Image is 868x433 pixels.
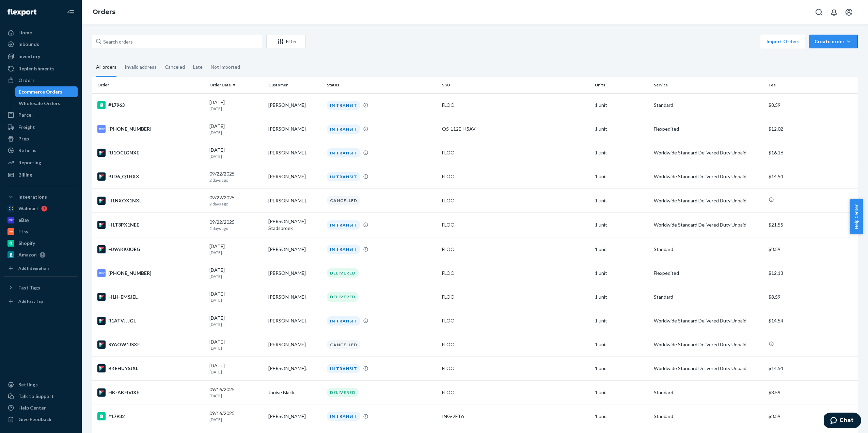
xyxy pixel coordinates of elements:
div: H1H-EMSJEL [97,293,204,301]
a: Replenishments [4,63,78,74]
div: Customer [268,82,321,88]
div: Late [193,58,203,76]
div: CANCELLED [327,340,360,349]
div: IN TRANSIT [327,316,360,326]
div: #17932 [97,412,204,420]
p: Worldwide Standard Delivered Duty Unpaid [654,173,763,180]
p: [DATE] [209,153,263,159]
div: FLOO [442,294,590,300]
p: [DATE] [209,369,263,375]
p: [DATE] [209,250,263,255]
div: FLOO [442,317,590,324]
div: IN TRANSIT [327,124,360,134]
button: Filter [266,35,306,48]
iframe: Opens a widget where you can chat to one of our agents [824,413,861,430]
div: Ecommerce Orders [19,88,62,95]
p: Worldwide Standard Delivered Duty Unpaid [654,197,763,204]
div: Home [18,29,32,36]
div: All orders [96,58,116,77]
a: Orders [4,75,78,86]
button: Fast Tags [4,282,78,293]
div: BKEHUYSJXL [97,364,204,372]
td: $14.54 [766,356,858,380]
div: Filter [267,38,305,45]
div: #17963 [97,101,204,109]
div: R1ATVJJJGL [97,317,204,325]
div: Prep [18,135,29,142]
button: Help Center [850,199,863,234]
div: Inventory [18,53,40,60]
button: Open account menu [842,5,856,19]
div: Wholesale Orders [19,100,60,107]
td: 1 unit [592,237,651,261]
td: [PERSON_NAME] [266,404,324,428]
th: Status [324,77,439,93]
p: Flexpedited [654,270,763,277]
div: Settings [18,381,38,388]
th: Units [592,77,651,93]
div: H1NXOX1NXL [97,197,204,205]
a: Etsy [4,226,78,237]
div: Add Integration [18,265,49,271]
div: DELIVERED [327,292,359,301]
div: IN TRANSIT [327,220,360,230]
a: Freight [4,122,78,133]
p: [DATE] [209,106,263,112]
div: HJ9AKK0OEG [97,245,204,253]
div: HK-AKFIVIXE [97,388,204,397]
div: Add Fast Tag [18,298,43,304]
td: $8.59 [766,285,858,309]
div: FLOO [442,221,590,228]
td: [PERSON_NAME]. [266,356,324,380]
div: [DATE] [209,267,263,279]
p: Worldwide Standard Delivered Duty Unpaid [654,317,763,324]
a: Add Integration [4,263,78,274]
div: Reporting [18,159,41,166]
div: IN TRANSIT [327,412,360,421]
div: [DATE] [209,290,263,303]
p: 2 days ago [209,226,263,231]
div: FLOO [442,389,590,396]
div: Etsy [18,228,28,235]
div: IN TRANSIT [327,364,360,373]
th: Service [651,77,766,93]
button: Integrations [4,191,78,202]
td: 1 unit [592,333,651,356]
a: eBay [4,215,78,226]
div: BJD6_Q1HXX [97,172,204,181]
p: Worldwide Standard Delivered Duty Unpaid [654,341,763,348]
a: Reporting [4,157,78,168]
p: Standard [654,102,763,109]
th: SKU [439,77,593,93]
div: 09/22/2025 [209,194,263,207]
a: Add Fast Tag [4,296,78,307]
div: Replenishments [18,65,54,72]
div: Amazon [18,251,37,258]
td: $8.59 [766,237,858,261]
div: DELIVERED [327,268,359,278]
a: Home [4,27,78,38]
button: Open Search Box [812,5,826,19]
div: CANCELLED [327,196,360,205]
td: 1 unit [592,189,651,213]
p: [DATE] [209,393,263,399]
p: 2 days ago [209,177,263,183]
div: Orders [18,77,35,84]
div: IN TRANSIT [327,101,360,110]
a: Parcel [4,110,78,120]
a: Wholesale Orders [15,98,78,109]
button: Close Navigation [64,5,78,19]
td: 1 unit [592,141,651,165]
th: Order Date [207,77,265,93]
td: 1 unit [592,261,651,285]
p: Flexpedited [654,126,763,132]
div: 09/16/2025 [209,386,263,399]
div: Billing [18,171,32,178]
a: Amazon [4,249,78,260]
div: FLOO [442,365,590,372]
a: Shopify [4,238,78,249]
button: Create order [809,35,858,48]
p: Standard [654,246,763,253]
td: $21.55 [766,213,858,237]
